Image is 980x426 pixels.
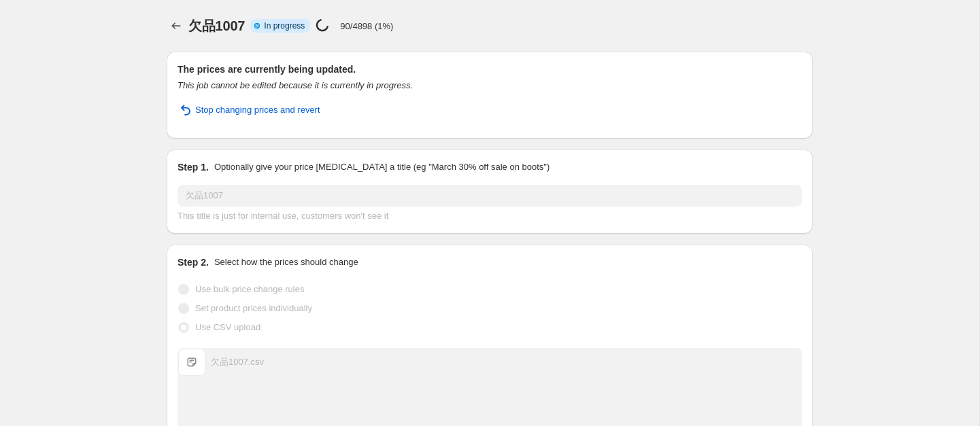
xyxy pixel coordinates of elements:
button: Stop changing prices and revert [169,99,328,121]
span: In progress [264,20,305,31]
button: Price change jobs [167,16,186,35]
h2: Step 2. [178,255,209,269]
span: Use bulk price change rules [195,284,304,294]
h2: Step 1. [178,160,209,174]
span: Set product prices individually [195,303,312,313]
p: Select how the prices should change [214,255,358,269]
p: 90/4898 (1%) [340,21,393,31]
input: 30% off holiday sale [178,185,802,207]
span: 欠品1007 [188,18,245,33]
div: 欠品1007.csv [211,355,264,369]
span: This title is just for internal use, customers won't see it [178,211,388,221]
h2: The prices are currently being updated. [178,63,802,76]
i: This job cannot be edited because it is currently in progress. [178,80,413,90]
p: Optionally give your price [MEDICAL_DATA] a title (eg "March 30% off sale on boots") [214,160,550,174]
span: Use CSV upload [195,322,260,332]
span: Stop changing prices and revert [195,103,320,117]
